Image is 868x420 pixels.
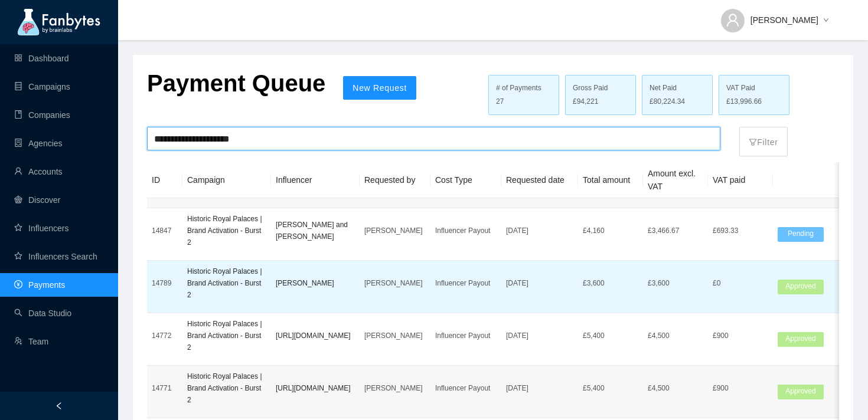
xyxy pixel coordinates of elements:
p: 14789 [152,277,178,289]
button: filterFilter [739,127,787,156]
p: Historic Royal Palaces | Brand Activation - Burst 2 [187,213,266,248]
div: Net Paid [650,83,705,94]
span: £13,996.66 [726,96,762,107]
p: Influencer Payout [435,382,497,394]
button: [PERSON_NAME]down [712,6,838,25]
span: left [55,402,63,410]
p: Influencer Payout [435,225,497,237]
p: Influencer Payout [435,330,497,342]
p: [PERSON_NAME] [276,277,355,289]
p: [DATE] [506,330,573,342]
span: £80,224.34 [650,96,685,107]
p: £3,466.67 [648,225,703,237]
span: Approved [778,280,824,294]
div: # of Payments [496,83,552,94]
a: databaseCampaigns [14,82,70,91]
a: starInfluencers [14,224,68,233]
p: £3,600 [648,277,703,289]
span: Pending [778,227,824,242]
span: Approved [778,332,824,347]
a: bookCompanies [14,110,70,120]
p: Historic Royal Palaces | Brand Activation - Burst 2 [187,265,266,301]
p: £ 4,160 [583,225,638,237]
p: [URL][DOMAIN_NAME] [276,330,355,342]
th: Amount excl. VAT [643,162,708,198]
a: pay-circlePayments [14,280,65,290]
p: £0 [713,277,768,289]
a: radar-chartDiscover [14,195,60,205]
p: 14772 [152,330,178,342]
a: starInfluencers Search [14,252,97,261]
p: £693.33 [713,225,768,237]
p: £ 5,400 [583,330,638,342]
span: Approved [778,385,824,399]
a: userAccounts [14,167,63,176]
th: ID [147,162,182,198]
p: [DATE] [506,382,573,394]
th: VAT paid [708,162,773,198]
p: [PERSON_NAME] [364,382,426,394]
div: Gross Paid [573,83,628,94]
span: filter [749,138,757,146]
p: Filter [749,130,778,149]
p: 14771 [152,382,178,394]
th: Cost Type [430,162,501,198]
span: £94,221 [573,96,598,107]
p: £900 [713,330,768,342]
p: £4,500 [648,382,703,394]
span: user [726,13,740,27]
p: Payment Queue [147,69,325,97]
span: [PERSON_NAME] [750,14,818,27]
th: Influencer [271,162,360,198]
p: Historic Royal Palaces | Brand Activation - Burst 2 [187,318,266,353]
p: [DATE] [506,225,573,237]
p: [PERSON_NAME] and [PERSON_NAME] [276,219,355,242]
p: [DATE] [506,277,573,289]
p: £4,500 [648,330,703,342]
div: VAT Paid [726,83,782,94]
a: appstoreDashboard [14,54,69,63]
th: Requested date [501,162,578,198]
th: Total amount [578,162,643,198]
button: New Request [343,76,416,100]
p: £900 [713,382,768,394]
span: 27 [496,97,504,106]
p: Historic Royal Palaces | Brand Activation - Burst 2 [187,370,266,406]
span: New Request [353,83,407,93]
a: containerAgencies [14,139,63,148]
th: Requested by [360,162,430,198]
span: down [823,17,829,24]
p: [PERSON_NAME] [364,225,426,237]
p: £ 3,600 [583,277,638,289]
a: searchData Studio [14,309,71,318]
p: 14847 [152,225,178,237]
p: [PERSON_NAME] [364,330,426,342]
th: Campaign [182,162,271,198]
p: £ 5,400 [583,382,638,394]
a: usergroup-addTeam [14,337,48,346]
p: [URL][DOMAIN_NAME] [276,382,355,394]
p: [PERSON_NAME] [364,277,426,289]
p: Influencer Payout [435,277,497,289]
